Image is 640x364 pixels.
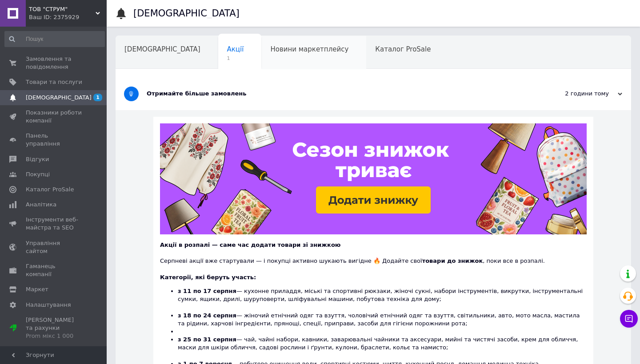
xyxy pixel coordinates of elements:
[620,310,638,328] button: Чат з покупцем
[26,262,82,278] span: Гаманець компанії
[29,13,107,21] div: Ваш ID: 2375929
[178,312,587,328] li: — жіночий етнічний одяг та взуття, чоловічий етнічний одяг та взуття, світильники, авто, мото мас...
[26,170,50,178] span: Покупці
[26,332,82,340] div: Prom мікс 1 000
[93,94,102,101] span: 1
[26,132,82,148] span: Панель управління
[147,90,533,98] div: Отримайте більше замовлень
[26,285,48,293] span: Маркет
[26,201,56,209] span: Аналітика
[26,78,82,86] span: Товари та послуги
[26,155,49,163] span: Відгуки
[227,55,244,62] span: 1
[26,316,82,340] span: [PERSON_NAME] та рахунки
[160,249,587,265] div: Серпневі акції вже стартували — і покупці активно шукають вигідне 🔥 Додайте свої , поки все в роз...
[124,45,200,53] span: [DEMOGRAPHIC_DATA]
[422,257,483,264] b: товари до знижок
[160,274,256,281] b: Категорії, які беруть участь:
[4,31,105,47] input: Пошук
[26,186,74,194] span: Каталог ProSale
[26,109,82,125] span: Показники роботи компанії
[26,55,82,71] span: Замовлення та повідомлення
[178,336,236,343] b: з 25 по 31 серпня
[26,216,82,232] span: Інструменти веб-майстра та SEO
[160,241,340,248] b: Акції в розпалі — саме час додати товари зі знижкою
[26,301,71,309] span: Налаштування
[178,288,236,294] b: з 11 по 17 серпня
[26,239,82,255] span: Управління сайтом
[178,312,236,319] b: з 18 по 24 серпня
[29,5,96,13] span: ТОВ "СТРУМ"
[133,8,240,19] h1: [DEMOGRAPHIC_DATA]
[270,45,348,53] span: Новини маркетплейсу
[26,94,92,102] span: [DEMOGRAPHIC_DATA]
[178,336,587,360] li: — чай, чайні набори, кавники, заварювальні чайники та аксесуари, мийні та чистячі засоби, крем дл...
[533,90,622,98] div: 2 години тому
[375,45,431,53] span: Каталог ProSale
[227,45,244,53] span: Акції
[178,287,587,312] li: — кухонне приладдя, міські та спортивні рюкзаки, жіночі сукні, набори інструментів, викрутки, інс...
